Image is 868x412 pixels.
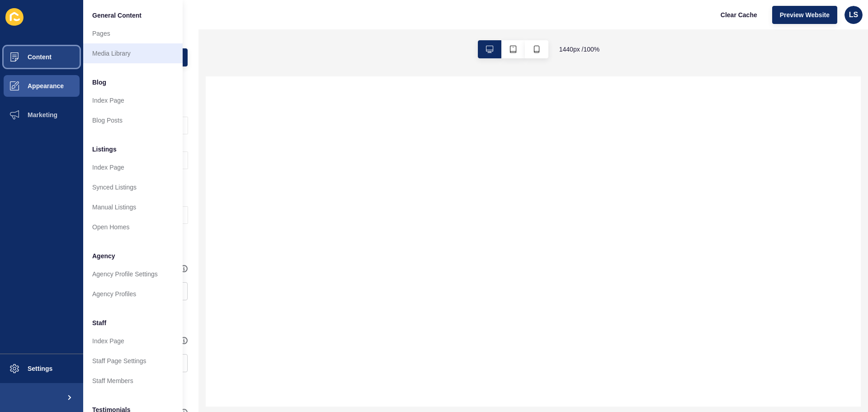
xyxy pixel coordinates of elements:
button: Preview Website [772,6,837,24]
span: Preview Website [780,10,830,19]
a: Index Page [83,331,183,351]
span: Clear Cache [721,10,757,19]
span: LS [849,10,858,19]
span: Blog [92,78,106,87]
a: Agency Profile Settings [83,264,183,284]
a: Media Library [83,43,183,63]
span: Agency [92,251,115,260]
a: Index Page [83,157,183,177]
button: Clear Cache [713,6,765,24]
a: Staff Members [83,371,183,391]
a: Blog Posts [83,110,183,130]
a: Pages [83,24,183,43]
span: Listings [92,145,117,154]
a: Staff Page Settings [83,351,183,371]
a: Index Page [83,90,183,110]
span: 1440 px / 100 % [559,45,600,54]
span: General Content [92,11,142,20]
a: Agency Profiles [83,284,183,304]
a: Manual Listings [83,197,183,217]
span: Staff [92,318,106,327]
a: Synced Listings [83,177,183,197]
a: Open Homes [83,217,183,237]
